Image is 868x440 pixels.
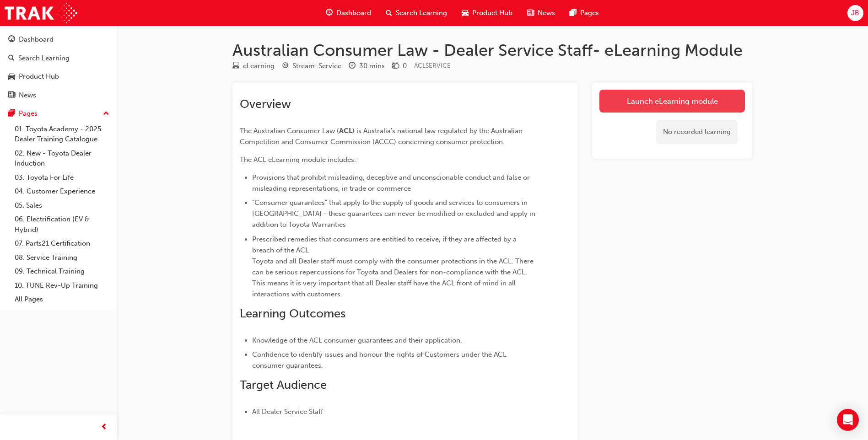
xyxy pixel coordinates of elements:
span: search-icon [386,7,392,19]
span: JB [851,8,859,18]
span: News [538,8,555,18]
a: 05. Sales [11,199,113,213]
span: Search Learning [396,8,447,18]
div: No recorded learning [656,120,738,144]
span: prev-icon [101,422,108,433]
button: DashboardSearch LearningProduct HubNews [4,29,113,105]
span: car-icon [8,73,15,81]
span: Target Audience [240,378,327,392]
span: news-icon [527,7,534,19]
div: 0 [403,61,407,71]
span: pages-icon [8,110,15,118]
div: Dashboard [19,34,54,45]
span: pages-icon [570,7,577,19]
span: Learning Outcomes [240,306,345,321]
div: Stream: Service [292,61,341,71]
span: search-icon [8,54,15,63]
div: 30 mins [359,61,385,71]
a: 06. Electrification (EV & Hybrid) [11,212,113,236]
span: The ACL eLearning module includes: [240,156,356,164]
a: 07. Parts21 Certification [11,236,113,251]
div: News [19,90,36,101]
div: Open Intercom Messenger [837,409,859,431]
span: ACL [339,127,352,135]
div: Pages [19,108,38,119]
a: guage-iconDashboard [318,4,378,22]
span: clock-icon [349,62,356,70]
div: Stream [282,60,341,72]
a: Product Hub [4,68,113,85]
a: 04. Customer Experience [11,184,113,199]
a: News [4,87,113,104]
span: Prescribed remedies that consumers are entitled to receive, if they are affected by a breach of t... [252,235,535,298]
span: ) is Australia's national law regulated by the Australian Competition and Consumer Commission (AC... [240,127,524,146]
span: Product Hub [472,8,512,18]
a: 09. Technical Training [11,264,113,279]
span: Confidence to identify issues and honour the rights of Customers under the ACL consumer guarantees. [252,350,508,370]
a: 03. Toyota For Life [11,171,113,185]
h1: Australian Consumer Law - Dealer Service Staff- eLearning Module [232,40,752,60]
span: learningResourceType_ELEARNING-icon [232,62,239,70]
span: Knowledge of the ACL consumer guarantees and their application. [252,336,462,344]
a: 10. TUNE Rev-Up Training [11,279,113,293]
a: 02. New - Toyota Dealer Induction [11,146,113,171]
span: car-icon [462,7,469,19]
span: The Australian Consumer Law ( [240,127,339,135]
button: Pages [4,105,113,122]
a: news-iconNews [520,4,562,22]
span: Pages [580,8,599,18]
div: Type [232,60,275,72]
span: guage-icon [8,36,15,44]
img: Trak [5,3,77,23]
a: Search Learning [4,50,113,67]
a: car-iconProduct Hub [454,4,520,22]
span: Learning resource code [414,62,451,70]
div: Search Learning [18,53,70,64]
span: money-icon [392,62,399,70]
div: Duration [349,60,385,72]
a: 01. Toyota Academy - 2025 Dealer Training Catalogue [11,122,113,146]
div: Price [392,60,407,72]
div: Product Hub [19,71,59,82]
a: pages-iconPages [562,4,606,22]
span: "Consumer guarantees" that apply to the supply of goods and services to consumers in [GEOGRAPHIC_... [252,199,537,229]
span: up-icon [103,108,109,120]
span: Dashboard [336,8,371,18]
a: Launch eLearning module [599,90,745,113]
span: guage-icon [326,7,333,19]
a: 08. Service Training [11,251,113,265]
a: Dashboard [4,31,113,48]
span: All Dealer Service Staff [252,408,323,416]
div: eLearning [243,61,275,71]
span: news-icon [8,91,15,100]
button: JB [847,5,863,21]
span: Overview [240,97,291,111]
span: target-icon [282,62,289,70]
a: All Pages [11,292,113,306]
span: Provisions that prohibit misleading, deceptive and unconscionable conduct and false or misleading... [252,173,532,193]
a: search-iconSearch Learning [378,4,454,22]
